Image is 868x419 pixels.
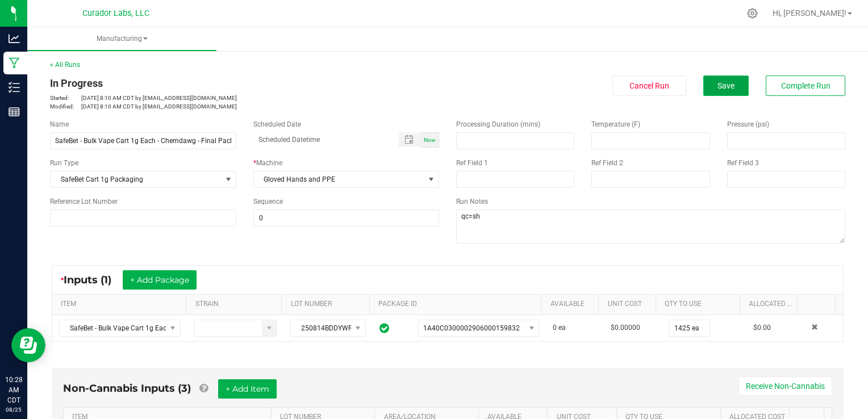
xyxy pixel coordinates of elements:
span: Ref Field 3 [727,159,759,167]
span: Manufacturing [27,34,216,44]
span: NO DATA FOUND [59,320,181,337]
button: Complete Run [766,76,845,96]
inline-svg: Manufacturing [9,57,20,69]
span: Processing Duration (mins) [456,120,540,128]
span: $0.00 [753,324,771,332]
span: Started: [50,94,81,102]
p: [DATE] 8:10 AM CDT by [EMAIL_ADDRESS][DOMAIN_NAME] [50,102,439,111]
span: Scheduled Date [253,120,301,128]
inline-svg: Inventory [9,82,20,93]
a: < All Runs [50,61,80,69]
span: Inputs (1) [64,274,123,286]
a: ITEMSortable [61,300,182,309]
span: Cancel Run [629,81,669,90]
span: Run Type [50,158,78,168]
span: Ref Field 2 [591,159,623,167]
a: LOT NUMBERSortable [291,300,365,309]
inline-svg: Reports [9,106,20,118]
input: Scheduled Datetime [253,132,387,146]
p: [DATE] 8:10 AM CDT by [EMAIL_ADDRESS][DOMAIN_NAME] [50,94,439,102]
a: Unit CostSortable [608,300,652,309]
span: Run Notes [456,198,488,206]
span: Ref Field 1 [456,159,488,167]
button: Save [703,76,749,96]
span: ea [558,324,566,332]
span: Sequence [253,198,283,206]
span: Machine [256,159,282,167]
a: Sortable [806,300,831,309]
span: SafeBet - Bulk Vape Cart 1g Each - Chemdawg [60,320,166,336]
a: Add Non-Cannabis items that were also consumed in the run (e.g. gloves and packaging); Also add N... [199,382,208,395]
button: Receive Non-Cannabis [738,376,832,396]
iframe: Resource center [11,328,45,362]
span: Pressure (psi) [727,120,769,128]
span: Reference Lot Number [50,198,118,206]
span: Name [50,120,69,128]
div: Manage settings [745,8,759,19]
inline-svg: Analytics [9,33,20,44]
a: QTY TO USESortable [665,300,735,309]
span: Now [424,137,436,143]
span: Hi, [PERSON_NAME]! [773,9,846,18]
span: $0.00000 [611,324,640,332]
span: Temperature (F) [591,120,640,128]
span: 0 [553,324,557,332]
span: Gloved Hands and PPE [254,171,425,187]
span: 1A40C0300002906000159832 [423,324,520,332]
span: SafeBet Cart 1g Packaging [51,171,222,187]
a: STRAINSortable [195,300,277,309]
span: Non-Cannabis Inputs (3) [63,382,191,395]
span: In Sync [379,321,389,335]
span: Save [717,81,735,90]
a: Allocated CostSortable [749,300,792,309]
button: + Add Package [123,270,197,290]
button: + Add Item [218,379,277,399]
span: Toggle popup [399,132,421,146]
p: 08/25 [5,405,22,414]
a: Manufacturing [27,27,216,51]
a: AVAILABLESortable [550,300,594,309]
span: Modified: [50,102,81,111]
span: 250814BDDYWRKSBDC [291,320,350,336]
button: Cancel Run [612,76,686,96]
p: 10:28 AM CDT [5,375,22,405]
a: PACKAGE IDSortable [378,300,537,309]
span: Complete Run [781,81,831,90]
span: NO DATA FOUND [418,320,539,337]
span: Curador Labs, LLC [82,9,149,18]
div: In Progress [50,76,439,91]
